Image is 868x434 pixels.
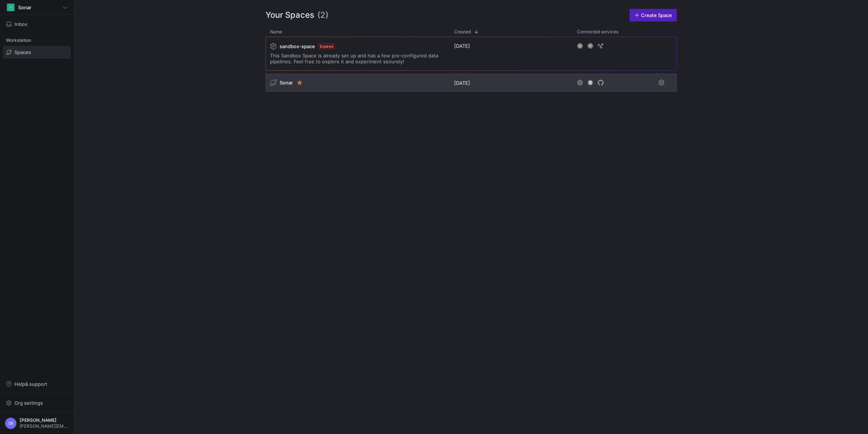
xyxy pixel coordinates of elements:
div: Workstation [3,35,71,46]
span: sandbox-space [280,43,315,49]
a: Create Space [629,9,677,21]
div: SB [5,417,17,429]
button: Org settings [3,397,71,409]
span: Connected services [577,29,618,34]
span: Name [270,29,282,34]
button: SB[PERSON_NAME][PERSON_NAME][EMAIL_ADDRESS][DOMAIN_NAME] [3,415,71,431]
span: This Sandbox Space is already set up and has a few pre-configured data pipelines. Feel free to ex... [270,53,445,64]
button: Inbox [3,18,71,30]
span: Expired [318,43,335,49]
span: Spaces [14,49,31,55]
a: Org settings [3,401,71,407]
span: Sonar [18,4,31,10]
span: Created [454,29,471,34]
span: Help & support [14,381,47,387]
button: Help& support [3,378,71,390]
div: Press SPACE to select this row. [266,37,677,74]
span: Sonar [280,80,293,86]
a: Spaces [3,46,71,59]
div: S [7,4,14,11]
span: [PERSON_NAME][EMAIL_ADDRESS][DOMAIN_NAME] [20,424,69,429]
span: (2) [317,9,328,21]
span: Your Spaces [266,9,314,21]
span: Create Space [641,12,672,18]
span: [DATE] [454,43,470,49]
span: Org settings [14,400,43,406]
div: Press SPACE to select this row. [266,74,677,94]
span: [DATE] [454,80,470,86]
span: Inbox [14,21,27,27]
span: [PERSON_NAME] [20,418,69,423]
